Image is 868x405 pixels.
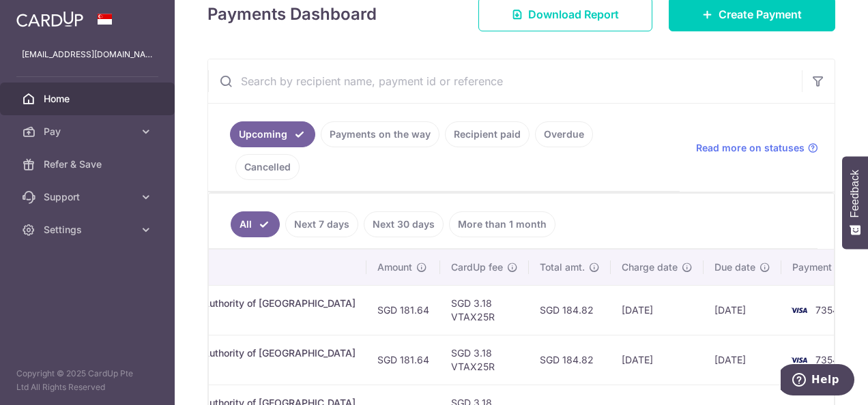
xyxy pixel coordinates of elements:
[622,260,678,274] span: Charge date
[440,285,529,335] td: SGD 3.18 VTAX25R
[528,6,619,22] span: Download Report
[231,211,280,237] a: All
[815,304,839,316] span: 7354
[364,211,444,237] a: Next 30 days
[714,260,755,274] span: Due date
[208,59,802,103] input: Search by recipient name, payment id or reference
[815,354,839,365] span: 7354
[207,2,377,27] h4: Payments Dashboard
[73,297,356,310] div: Income Tax. Inland Revenue Authority of [GEOGRAPHIC_DATA]
[611,335,704,385] td: [DATE]
[44,223,134,237] span: Settings
[230,121,315,147] a: Upcoming
[529,335,611,385] td: SGD 184.82
[611,285,704,335] td: [DATE]
[535,121,593,147] a: Overdue
[44,125,134,138] span: Pay
[22,48,153,61] p: [EMAIL_ADDRESS][DOMAIN_NAME]
[842,156,868,249] button: Feedback - Show survey
[704,285,781,335] td: [DATE]
[785,352,813,368] img: Bank Card
[440,335,529,385] td: SGD 3.18 VTAX25R
[321,121,439,147] a: Payments on the way
[16,11,83,27] img: CardUp
[529,285,611,335] td: SGD 184.82
[696,141,805,155] span: Read more on statuses
[73,360,356,374] p: S7689324A
[62,250,366,285] th: Payment details
[540,260,585,274] span: Total amt.
[451,260,503,274] span: CardUp fee
[366,335,440,385] td: SGD 181.64
[73,310,356,324] p: S7689324A
[44,190,134,204] span: Support
[285,211,358,237] a: Next 7 days
[73,346,356,360] div: Income Tax. Inland Revenue Authority of [GEOGRAPHIC_DATA]
[704,335,781,385] td: [DATE]
[235,154,300,180] a: Cancelled
[696,141,818,155] a: Read more on statuses
[719,6,802,22] span: Create Payment
[445,121,530,147] a: Recipient paid
[366,285,440,335] td: SGD 181.64
[781,364,854,398] iframe: Opens a widget where you can find more information
[44,92,134,106] span: Home
[785,302,813,318] img: Bank Card
[449,211,555,237] a: More than 1 month
[849,170,861,217] span: Feedback
[44,157,134,171] span: Refer & Save
[377,260,412,274] span: Amount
